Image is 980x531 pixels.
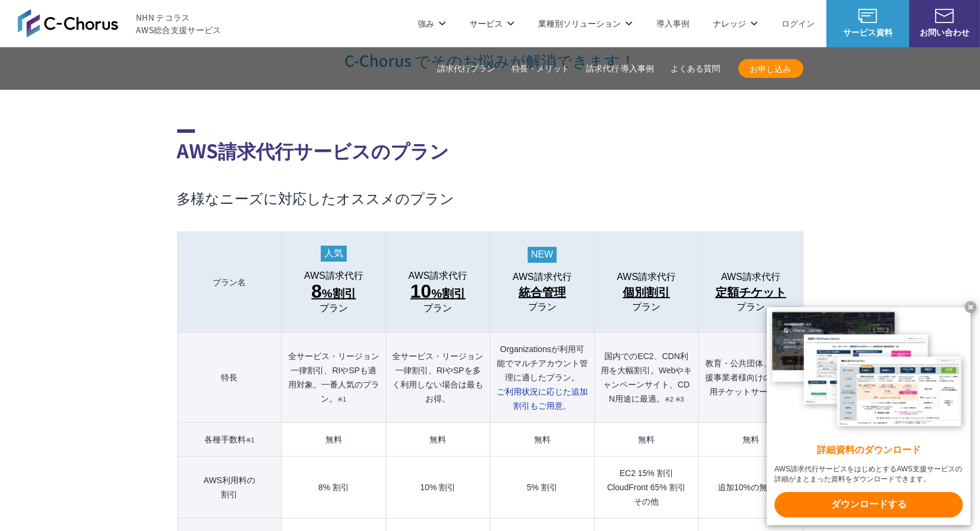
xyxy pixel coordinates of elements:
td: 無料 [386,423,490,457]
a: 特長・メリット [512,63,569,75]
a: AWS請求代行 10%割引プラン [392,271,484,314]
a: AWS請求代行 8%割引 プラン [288,271,379,314]
span: プラン [320,303,348,314]
span: お申し込み [738,63,803,75]
a: よくある質問 [671,63,721,75]
th: AWS利用料の 割引 [177,457,282,519]
td: 追加10%の無料枠 [699,457,803,519]
img: お問い合わせ [935,9,954,23]
p: C-Chorus でそのお悩みが解消できます！ [177,28,803,70]
a: 導入事例 [656,17,689,30]
x-t: ダウンロードする [774,492,963,517]
span: %割引 [411,282,465,303]
a: AWS請求代行 定額チケットプラン [705,272,796,312]
th: 各種手数料 [177,423,282,457]
span: AWS請求代行 [617,272,676,282]
th: Organizationsが利用可能でマルチアカウント管理に適したプラン。 [490,333,594,423]
span: AWS請求代行 [304,271,363,281]
th: 特長 [177,333,282,423]
span: プラン [737,302,765,312]
span: 統合管理 [519,283,566,302]
th: 全サービス・リージョン一律割引、RIやSPも適用対象。一番人気のプラン。 [282,333,386,423]
span: NHN テコラス AWS総合支援サービス [136,11,222,36]
a: 詳細資料のダウンロード AWS請求代行サービスをはじめとするAWS支援サービスの詳細がまとまった資料をダウンロードできます。 ダウンロードする [767,307,971,525]
p: 強み [418,17,446,30]
small: ※1 [246,436,255,444]
a: 請求代行 導入事例 [586,63,655,75]
p: 業種別ソリューション [538,17,633,30]
th: 国内でのEC2、CDN利用を大幅割引。Webやキャンペーンサイト、CDN用途に最適。 [594,333,698,423]
span: %割引 [311,282,356,303]
td: 8% 割引 [282,457,386,519]
img: AWS総合支援サービス C-Chorus サービス資料 [858,9,877,23]
img: AWS総合支援サービス C-Chorus [18,9,118,37]
td: 無料 [490,423,594,457]
x-t: 詳細資料のダウンロード [774,444,963,457]
span: AWS請求代行 [513,272,572,282]
span: 8 [311,281,322,302]
p: ナレッジ [713,17,758,30]
small: ※2 ※3 [665,396,684,403]
a: AWS請求代行 統合管理プラン [496,272,588,312]
span: 10 [411,281,432,302]
td: 10% 割引 [386,457,490,519]
span: AWS請求代行 [408,271,467,281]
small: ※1 [337,396,346,403]
th: 教育・公共団体、関連支援事業者様向けの定額利用チケットサービス。 [699,333,803,423]
th: プラン名 [177,232,282,333]
span: サービス資料 [826,26,909,38]
span: 定額チケット [715,283,786,302]
span: お問い合わせ [909,26,980,38]
td: 無料 [594,423,698,457]
td: EC2 15% 割引 CloudFront 65% 割引 その他 [594,457,698,519]
span: 個別割引 [623,283,670,302]
span: プラン [632,302,660,312]
x-t: AWS請求代行サービスをはじめとするAWS支援サービスの詳細がまとまった資料をダウンロードできます。 [774,464,963,484]
td: 5% 割引 [490,457,594,519]
span: AWS請求代行 [721,272,780,282]
a: お申し込み [738,59,803,78]
span: ご利用状況に応じた [497,387,588,411]
a: AWS請求代行 個別割引プラン [601,272,692,312]
td: 無料 [282,423,386,457]
h3: 多様なニーズに対応したオススメのプラン [177,188,803,208]
a: 請求代行プラン [437,63,495,75]
p: サービス [470,17,515,30]
td: 無料 [699,423,803,457]
th: 全サービス・リージョン一律割引、RIやSPを多く利用しない場合は最もお得。 [386,333,490,423]
span: プラン [528,302,556,312]
a: ログイン [782,17,815,30]
h2: AWS請求代行サービスのプラン [177,129,803,164]
a: AWS総合支援サービス C-Chorus NHN テコラスAWS総合支援サービス [18,9,222,37]
span: プラン [424,303,452,314]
